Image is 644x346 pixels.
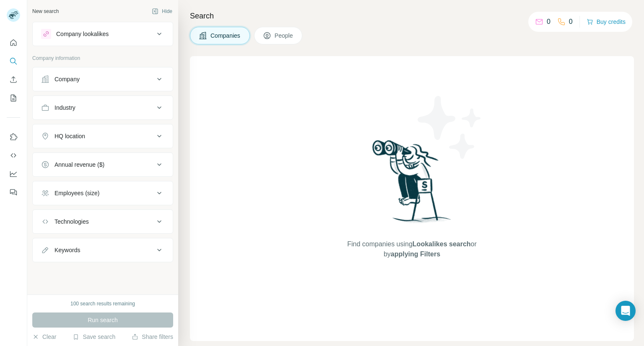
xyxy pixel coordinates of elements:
[587,16,626,28] button: Buy credits
[7,90,20,106] button: My lists
[55,189,99,197] div: Employees (size)
[7,35,20,50] button: Quick start
[7,54,20,69] button: Search
[32,54,173,62] p: Company information
[391,250,440,258] span: applying Filters
[412,90,488,165] img: Surfe Illustration - Stars
[7,166,20,181] button: Dashboard
[55,103,75,112] div: Industry
[55,160,104,169] div: Annual revenue ($)
[33,212,173,232] button: Technologies
[210,31,241,40] span: Companies
[33,240,173,260] button: Keywords
[146,5,178,18] button: Hide
[33,126,173,146] button: HQ location
[275,31,294,40] span: People
[345,239,479,259] span: Find companies using or by
[73,333,115,341] button: Save search
[33,155,173,175] button: Annual revenue ($)
[33,183,173,203] button: Employees (size)
[190,10,634,22] h4: Search
[369,138,456,231] img: Surfe Illustration - Woman searching with binoculars
[32,333,56,341] button: Clear
[569,17,573,27] p: 0
[7,148,20,163] button: Use Surfe API
[55,217,89,226] div: Technologies
[55,132,85,140] div: HQ location
[413,240,471,248] span: Lookalikes search
[615,301,636,321] div: Open Intercom Messenger
[7,72,20,87] button: Enrich CSV
[70,300,135,307] div: 100 search results remaining
[547,17,551,27] p: 0
[7,185,20,200] button: Feedback
[56,30,109,38] div: Company lookalikes
[7,129,20,145] button: Use Surfe on LinkedIn
[32,8,59,15] div: New search
[132,333,173,341] button: Share filters
[33,24,173,44] button: Company lookalikes
[33,98,173,118] button: Industry
[33,69,173,89] button: Company
[55,75,80,83] div: Company
[55,246,80,254] div: Keywords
